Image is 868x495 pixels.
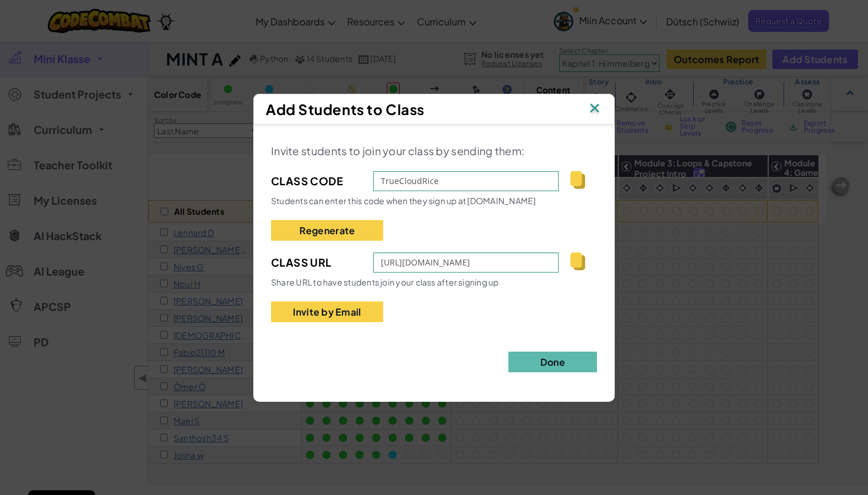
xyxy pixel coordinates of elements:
[271,195,536,206] span: Students can enter this code when they sign up at [DOMAIN_NAME]
[587,100,602,118] img: IconClose.svg
[271,172,361,190] span: Class Code
[570,171,585,189] img: IconCopy.svg
[271,220,383,241] button: Regenerate
[266,100,425,118] span: Add Students to Class
[271,144,524,158] span: Invite students to join your class by sending them:
[508,352,597,372] button: Done
[271,301,383,322] button: Invite by Email
[271,277,499,287] span: Share URL to have students join your class after signing up
[570,253,585,270] img: IconCopy.svg
[271,254,361,271] span: Class Url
